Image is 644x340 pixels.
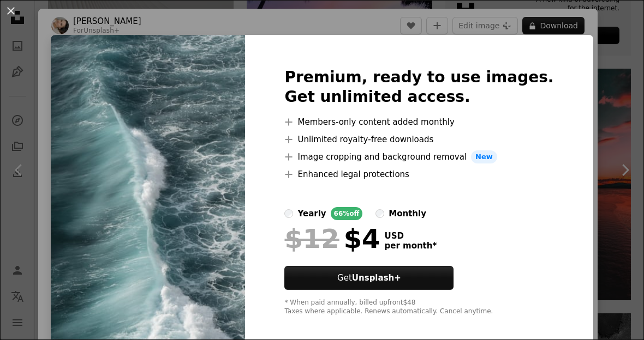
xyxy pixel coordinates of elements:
div: $4 [284,224,380,253]
li: Image cropping and background removal [284,150,553,163]
strong: Unsplash+ [352,273,401,283]
div: 66% off [331,207,363,220]
div: yearly [297,207,326,220]
span: per month * [384,241,437,251]
input: monthly [375,209,384,218]
li: Unlimited royalty-free downloads [284,133,553,146]
div: * When paid annually, billed upfront $48 Taxes where applicable. Renews automatically. Cancel any... [284,299,553,316]
span: $12 [284,224,339,253]
li: Enhanced legal protections [284,168,553,181]
span: USD [384,231,437,241]
div: monthly [389,207,426,220]
button: GetUnsplash+ [284,266,454,290]
h2: Premium, ready to use images. Get unlimited access. [284,68,553,107]
li: Members-only content added monthly [284,116,553,129]
input: yearly66%off [284,209,293,218]
span: New [471,150,497,163]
